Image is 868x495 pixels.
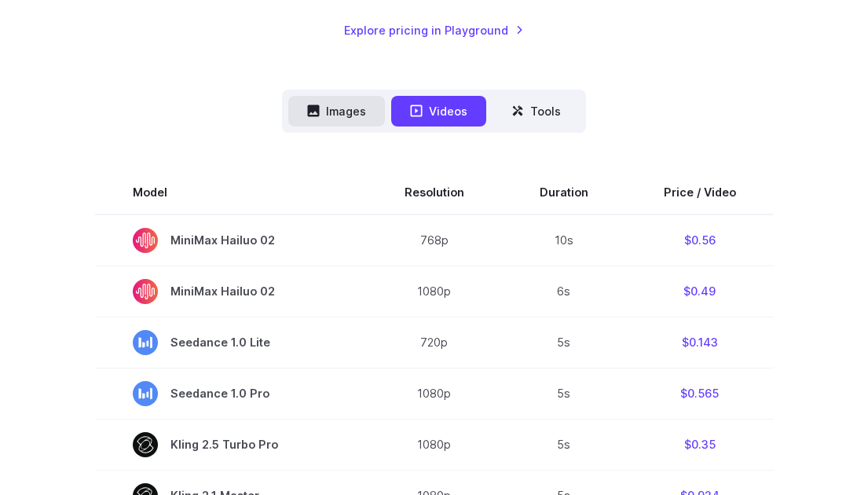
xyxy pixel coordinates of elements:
button: Images [288,96,385,126]
button: Tools [493,96,580,126]
th: Price / Video [626,170,774,214]
td: 5s [502,317,626,368]
td: 5s [502,419,626,470]
td: 1080p [367,419,502,470]
td: 1080p [367,368,502,419]
td: $0.49 [626,266,774,317]
td: 6s [502,266,626,317]
span: MiniMax Hailuo 02 [133,279,329,304]
td: $0.56 [626,214,774,266]
th: Resolution [367,170,502,214]
th: Duration [502,170,626,214]
span: Seedance 1.0 Lite [133,330,329,355]
th: Model [95,170,367,214]
td: 720p [367,317,502,368]
td: 5s [502,368,626,419]
td: $0.565 [626,368,774,419]
span: Kling 2.5 Turbo Pro [133,432,329,457]
button: Videos [391,96,486,126]
td: $0.35 [626,419,774,470]
td: 768p [367,214,502,266]
span: MiniMax Hailuo 02 [133,228,329,253]
a: Explore pricing in Playground [344,21,524,39]
td: 10s [502,214,626,266]
td: 1080p [367,266,502,317]
td: $0.143 [626,317,774,368]
span: Seedance 1.0 Pro [133,381,329,406]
